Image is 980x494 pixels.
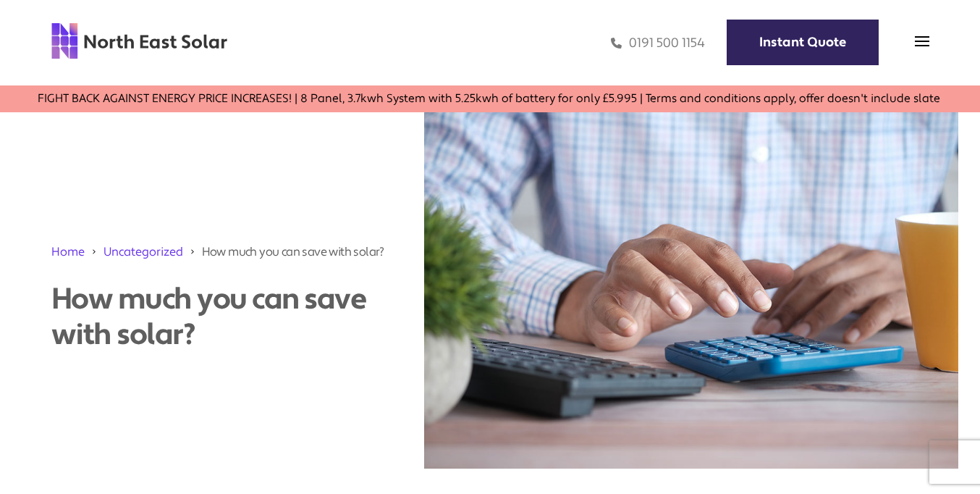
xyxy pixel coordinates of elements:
img: 211688_forward_arrow_icon.svg [189,243,196,260]
img: north east solar logo [51,22,228,60]
img: 211688_forward_arrow_icon.svg [90,243,98,260]
a: Instant Quote [727,20,879,65]
img: phone icon [611,35,622,51]
span: How much you can save with solar? [202,243,384,260]
img: menu icon [915,34,929,49]
a: 0191 500 1154 [611,35,705,51]
a: Home [51,244,85,259]
h1: How much you can save with solar? [51,282,389,353]
a: Uncategorized [104,244,183,259]
img: towfiqu-barbhuiya-JhevWHCbVyw-unsplash-1-2.jpg [424,112,958,469]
